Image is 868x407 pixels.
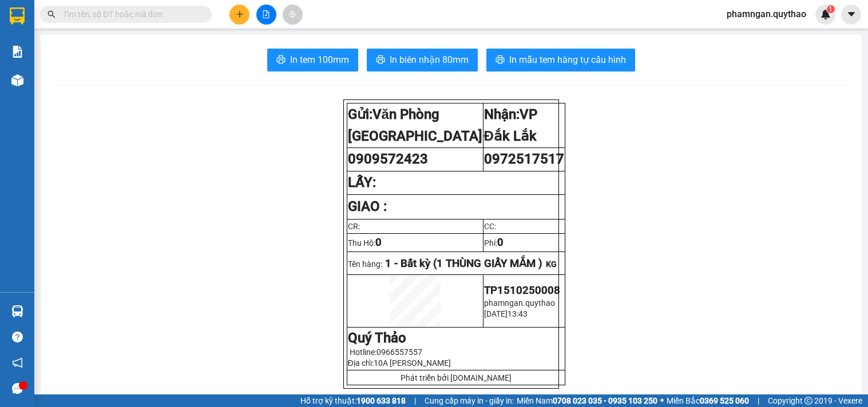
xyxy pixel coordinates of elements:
[356,396,406,405] strong: 1900 633 818
[229,5,249,25] button: plus
[348,151,428,167] span: 0909572423
[483,219,565,233] td: CC:
[660,398,664,403] span: ⚪️
[509,53,626,67] span: In mẫu tem hàng tự cấu hình
[829,5,833,13] span: 1
[11,46,23,58] img: solution-icon
[414,394,416,407] span: |
[348,198,387,214] strong: GIAO :
[348,106,482,144] span: Văn Phòng [GEOGRAPHIC_DATA]
[350,348,422,357] span: Hotline:
[508,309,528,318] span: 13:43
[47,10,56,18] span: search
[497,236,504,249] span: 0
[484,309,508,318] span: [DATE]
[484,284,560,297] span: TP1510250008
[348,106,482,144] strong: Gửi:
[12,357,23,368] span: notification
[347,233,483,252] td: Thu Hộ:
[846,9,857,19] span: caret-down
[288,10,296,18] span: aim
[484,151,564,167] span: 0972517517
[484,106,537,144] span: VP Đắk Lắk
[484,106,537,144] strong: Nhận:
[483,233,565,252] td: Phí:
[804,397,812,405] span: copyright
[347,219,483,233] td: CR:
[496,55,505,66] span: printer
[267,49,358,71] button: printerIn tem 100mm
[718,7,815,21] span: phamngan.quythao
[546,260,557,269] span: KG
[256,5,276,25] button: file-add
[841,5,861,25] button: caret-down
[484,298,555,308] span: phamngan.quythao
[348,358,451,368] span: Địa chỉ:
[486,49,635,71] button: printerIn mẫu tem hàng tự cấu hình
[63,8,198,21] input: Tìm tên, số ĐT hoặc mã đơn
[700,396,749,405] strong: 0369 525 060
[348,330,406,346] strong: Quý Thảo
[276,55,286,66] span: printer
[12,383,23,394] span: message
[376,348,422,357] span: 0966557557
[827,5,835,13] sup: 1
[12,332,23,342] span: question-circle
[11,305,23,317] img: warehouse-icon
[283,5,303,25] button: aim
[667,394,749,407] span: Miền Bắc
[262,10,270,18] span: file-add
[236,10,244,18] span: plus
[553,396,657,405] strong: 0708 023 035 - 0935 103 250
[367,49,478,71] button: printerIn biên nhận 80mm
[821,9,831,19] img: icon-new-feature
[347,370,565,385] td: Phát triển bởi [DOMAIN_NAME]
[11,74,23,86] img: warehouse-icon
[348,174,376,190] strong: LẤY:
[758,394,759,407] span: |
[300,394,406,407] span: Hỗ trợ kỹ thuật:
[385,257,542,270] span: 1 - Bất kỳ (1 THÙNG GIẤY MẮM )
[10,7,25,25] img: logo-vxr
[290,53,349,67] span: In tem 100mm
[390,53,469,67] span: In biên nhận 80mm
[375,236,382,249] span: 0
[517,394,657,407] span: Miền Nam
[348,257,564,270] p: Tên hàng:
[425,394,514,407] span: Cung cấp máy in - giấy in:
[376,55,385,66] span: printer
[374,358,451,368] span: 10A [PERSON_NAME]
